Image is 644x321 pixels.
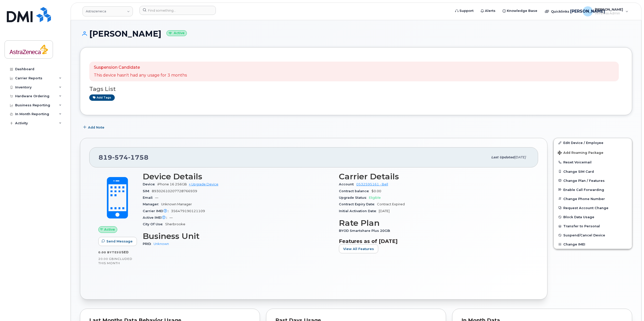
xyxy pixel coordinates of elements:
span: Manager [143,202,161,206]
span: Contract Expiry Date [339,202,377,206]
span: PRID [143,242,154,246]
a: Edit Device / Employee [554,138,632,147]
span: used [119,250,129,254]
button: View All Features [339,244,378,253]
span: Change Plan / Features [563,179,605,182]
span: Carrier IMEI [143,209,171,213]
span: 1758 [128,154,149,161]
span: — [155,196,158,200]
span: — [169,216,173,219]
span: Suspend/Cancel Device [563,233,605,237]
span: Add Roaming Package [558,151,603,156]
button: Suspend/Cancel Device [554,231,632,240]
span: Upgrade Status [339,196,369,200]
span: Contract balance [339,189,371,193]
span: Email [143,196,155,200]
span: [DATE] [514,155,526,159]
span: iPhone 16 256GB [157,182,187,186]
span: Eligible [369,196,381,200]
span: City Of Use [143,222,165,226]
span: Active [104,227,115,232]
h3: Rate Plan [339,218,529,228]
span: $0.00 [371,189,381,193]
p: Suspension Candidate [94,65,187,70]
a: Add tags [89,94,115,101]
h3: Carrier Details [339,172,529,181]
span: 89302610207728766939 [152,189,197,193]
span: 356479190121109 [171,209,205,213]
span: 574 [112,154,128,161]
small: Active [166,30,187,36]
button: Reset Voicemail [554,158,632,167]
h3: Device Details [143,172,333,181]
button: Block Data Usage [554,212,632,221]
span: Device [143,182,157,186]
h3: Business Unit [143,232,333,241]
span: Contract Expired [377,202,405,206]
button: Add Roaming Package [554,147,632,158]
span: Enable Call Forwarding [563,188,604,191]
span: BYOD Smartshare Plus 20GB [339,229,393,233]
span: Add Note [88,125,104,130]
button: Change Phone Number [554,194,632,203]
a: Unknown [154,242,169,246]
button: Transfer to Personal [554,221,632,231]
button: Send Message [98,237,137,246]
a: 0532595161 - Bell [356,182,388,186]
button: Request Account Change [554,203,632,212]
h1: [PERSON_NAME] [80,29,632,38]
span: 0.00 Bytes [98,251,119,254]
h3: Tags List [89,86,623,92]
button: Change Plan / Features [554,176,632,185]
span: Sherbrooke [165,222,185,226]
button: Add Note [80,123,109,132]
button: Change IMEI [554,240,632,249]
button: Enable Call Forwarding [554,185,632,194]
a: + Upgrade Device [189,182,218,186]
span: Active IMEI [143,216,169,219]
span: included this month [98,257,132,265]
h3: Features as of [DATE] [339,238,529,244]
span: 819 [99,154,149,161]
span: Unknown Manager [161,202,192,206]
span: View All Features [343,246,374,251]
span: Last updated [491,155,514,159]
span: 20.00 GB [98,257,114,261]
span: Initial Activation Date [339,209,379,213]
p: This device hasn't had any usage for 3 months [94,72,187,78]
span: Account [339,182,356,186]
span: Send Message [106,239,133,244]
button: Change SIM Card [554,167,632,176]
span: SIM [143,189,152,193]
span: [DATE] [379,209,390,213]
